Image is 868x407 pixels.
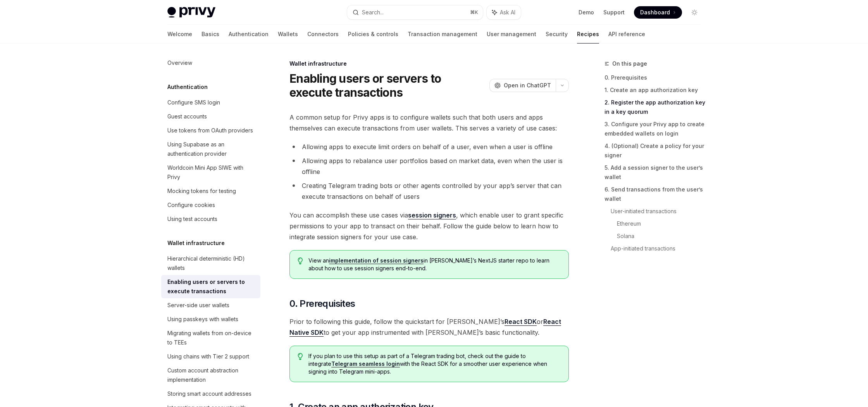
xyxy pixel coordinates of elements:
[278,25,298,43] a: Wallets
[289,155,569,177] li: Allowing apps to rebalance user portfolios based on market data, even when the user is offline
[487,5,521,19] button: Ask AI
[612,59,647,68] span: On this page
[167,277,256,296] div: Enabling users or servers to execute transactions
[167,200,215,210] div: Configure cookies
[289,210,569,242] span: You can accomplish these use cases via , which enable user to grant specific permissions to your ...
[331,360,400,367] a: Telegram seamless login
[362,8,384,17] div: Search...
[688,6,701,19] button: Toggle dark mode
[489,79,556,92] button: Open in ChatGPT
[161,212,260,226] a: Using test accounts
[229,25,269,43] a: Authentication
[505,318,537,326] a: React SDK
[167,163,256,182] div: Worldcoin Mini App SIWE with Privy
[161,137,260,161] a: Using Supabase as an authentication provider
[617,217,707,230] a: Ethereum
[546,25,568,43] a: Security
[640,9,670,16] span: Dashboard
[167,140,256,158] div: Using Supabase as an authentication provider
[307,25,339,43] a: Connectors
[167,58,192,68] div: Overview
[161,350,260,364] a: Using chains with Tier 2 support
[161,298,260,312] a: Server-side user wallets
[504,82,551,89] span: Open in ChatGPT
[604,118,707,140] a: 3. Configure your Privy app to create embedded wallets on login
[298,353,303,360] svg: Tip
[167,315,238,324] div: Using passkeys with wallets
[500,9,515,16] span: Ask AI
[161,184,260,198] a: Mocking tokens for testing
[167,329,256,347] div: Migrating wallets from on-device to TEEs
[329,257,424,264] a: implementation of session signers
[289,180,569,202] li: Creating Telegram trading bots or other agents controlled by your app’s server that can execute t...
[289,60,569,68] div: Wallet infrastructure
[167,254,256,273] div: Hierarchical deterministic (HD) wallets
[289,141,569,152] li: Allowing apps to execute limit orders on behalf of a user, even when a user is offline
[167,214,217,224] div: Using test accounts
[408,25,477,43] a: Transaction management
[161,312,260,326] a: Using passkeys with wallets
[161,275,260,298] a: Enabling users or servers to execute transactions
[408,211,456,219] a: session signers
[167,98,220,107] div: Configure SMS login
[611,242,707,255] a: App-initiated transactions
[167,352,249,361] div: Using chains with Tier 2 support
[348,25,398,43] a: Policies & controls
[487,25,536,43] a: User management
[167,186,236,196] div: Mocking tokens for testing
[167,25,192,43] a: Welcome
[167,238,225,248] h5: Wallet infrastructure
[634,6,682,19] a: Dashboard
[308,257,561,272] span: View an in [PERSON_NAME]’s NextJS starter repo to learn about how to use session signers end-to-end.
[617,230,707,242] a: Solana
[298,257,303,264] svg: Tip
[608,25,645,43] a: API reference
[161,110,260,123] a: Guest accounts
[308,352,561,376] span: If you plan to use this setup as part of a Telegram trading bot, check out the guide to integrate...
[161,161,260,184] a: Worldcoin Mini App SIWE with Privy
[167,389,251,398] div: Storing smart account addresses
[167,126,253,135] div: Use tokens from OAuth providers
[161,123,260,137] a: Use tokens from OAuth providers
[289,71,486,99] h1: Enabling users or servers to execute transactions
[611,205,707,217] a: User-initiated transactions
[167,82,208,92] h5: Authentication
[347,5,483,19] button: Search...⌘K
[167,112,207,121] div: Guest accounts
[161,326,260,350] a: Migrating wallets from on-device to TEEs
[161,252,260,275] a: Hierarchical deterministic (HD) wallets
[167,7,215,18] img: light logo
[201,25,219,43] a: Basics
[289,297,355,310] span: 0. Prerequisites
[604,84,707,96] a: 1. Create an app authorization key
[161,96,260,110] a: Configure SMS login
[577,25,599,43] a: Recipes
[289,112,569,134] span: A common setup for Privy apps is to configure wallets such that both users and apps themselves ca...
[161,56,260,70] a: Overview
[604,71,707,84] a: 0. Prerequisites
[161,198,260,212] a: Configure cookies
[604,162,707,183] a: 5. Add a session signer to the user’s wallet
[167,301,229,310] div: Server-side user wallets
[289,316,569,338] span: Prior to following this guide, follow the quickstart for [PERSON_NAME]’s or to get your app instr...
[470,9,478,16] span: ⌘ K
[603,9,625,16] a: Support
[604,140,707,162] a: 4. (Optional) Create a policy for your signer
[579,9,594,16] a: Demo
[161,364,260,387] a: Custom account abstraction implementation
[167,366,256,384] div: Custom account abstraction implementation
[161,387,260,401] a: Storing smart account addresses
[604,183,707,205] a: 6. Send transactions from the user’s wallet
[604,96,707,118] a: 2. Register the app authorization key in a key quorum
